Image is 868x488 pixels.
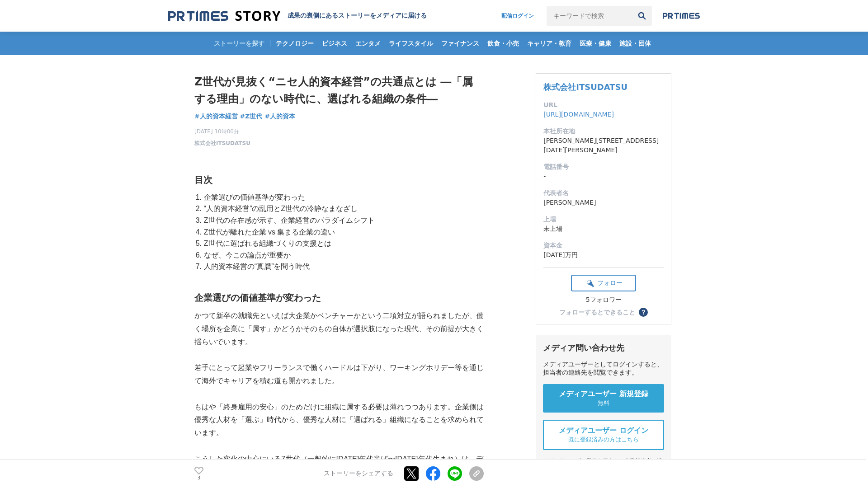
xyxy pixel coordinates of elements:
[543,215,664,224] dt: 上場
[543,100,664,110] dt: URL
[543,343,664,353] div: メディア問い合わせ先
[639,308,648,317] button: ？
[264,112,295,121] a: #人的資本
[543,250,664,260] dd: [DATE]万円
[202,226,484,238] li: Z世代が離れた企業 vs 集まる企業の違い
[352,39,384,47] span: エンタメ
[543,111,614,118] a: [URL][DOMAIN_NAME]
[543,172,664,181] dd: -
[543,224,664,234] dd: 未上場
[272,39,317,47] span: テクノロジー
[168,10,280,22] img: 成果の裏側にあるストーリーをメディアに届ける
[168,10,427,22] a: 成果の裏側にあるストーリーをメディアに届ける 成果の裏側にあるストーリーをメディアに届ける
[194,112,238,120] span: #人的資本経営
[568,436,639,444] span: 既に登録済みの方はこちら
[194,73,484,108] h1: Z世代が見抜く“ニセ人的資本経営”の共通点とは ―「属する理由」のない時代に、選ばれる組織の条件―
[194,401,484,440] p: もはや「終身雇用の安心」のためだけに組織に属する必要は薄れつつあります。企業側は優秀な人材を「選ぶ」時代から、優秀な人材に「選ばれる」組織になることを求められています。
[543,127,664,136] dt: 本社所在地
[202,215,484,226] li: Z世代の存在感が示す、企業経営のパラダイムシフト
[559,426,648,436] span: メディアユーザー ログイン
[240,112,263,120] span: #Z世代
[616,32,655,55] a: 施設・団体
[484,39,523,47] span: 飲食・小売
[543,361,664,377] div: メディアユーザーとしてログインすると、担当者の連絡先を閲覧できます。
[543,188,664,198] dt: 代表者名
[194,361,484,388] p: 若手にとって起業やフリーランスで働くハードルは下がり、ワーキングホリデー等を通じて海外でキャリアを積む道も開かれました。
[559,309,635,315] div: フォローするとできること
[571,275,636,291] button: フォロー
[576,39,615,47] span: 医療・健康
[194,476,203,480] p: 3
[352,32,384,55] a: エンタメ
[194,310,484,348] p: かつて新卒の就職先といえば大企業かベンチャーかという二項対立が語られましたが、働く場所を企業に「属す」かどうかそのもの自体が選択肢になった現代、その前提が大きく揺らいでいます。
[616,39,655,47] span: 施設・団体
[240,112,263,121] a: #Z世代
[524,39,575,47] span: キャリア・教育
[264,112,295,120] span: #人的資本
[194,112,238,121] a: #人的資本経営
[492,6,543,26] a: 配信ログイン
[194,293,321,303] strong: 企業選びの価値基準が変わった
[598,399,609,407] span: 無料
[202,192,484,203] li: 企業選びの価値基準が変わった
[438,39,483,47] span: ファイナンス
[663,12,700,19] img: prtimes
[324,470,393,478] p: ストーリーをシェアする
[194,139,250,147] a: 株式会社ITSUDATSU
[194,175,212,185] strong: 目次
[543,384,664,413] a: メディアユーザー 新規登録 無料
[640,309,646,315] span: ？
[318,39,351,47] span: ビジネス
[202,261,484,272] li: 人的資本経営の“真贋”を問う時代
[484,32,523,55] a: 飲食・小売
[202,203,484,215] li: “人的資本経営”の乱用とZ世代の冷静なまなざし
[202,249,484,261] li: なぜ、今この論点が重要か
[385,39,437,47] span: ライフスタイル
[547,6,632,26] input: キーワードで検索
[576,32,615,55] a: 医療・健康
[543,241,664,250] dt: 資本金
[385,32,437,55] a: ライフスタイル
[559,389,648,399] span: メディアユーザー 新規登録
[202,238,484,249] li: Z世代に選ばれる組織づくりの支援とは
[571,296,636,304] div: 5フォロワー
[543,162,664,172] dt: 電話番号
[288,12,427,20] h2: 成果の裏側にあるストーリーをメディアに届ける
[632,6,652,26] button: 検索
[543,82,627,92] a: 株式会社ITSUDATSU
[194,127,250,136] span: [DATE] 10時00分
[318,32,351,55] a: ビジネス
[543,420,664,450] a: メディアユーザー ログイン 既に登録済みの方はこちら
[272,32,317,55] a: テクノロジー
[543,198,664,207] dd: [PERSON_NAME]
[524,32,575,55] a: キャリア・教育
[543,136,664,155] dd: [PERSON_NAME][STREET_ADDRESS][DATE][PERSON_NAME]
[438,32,483,55] a: ファイナンス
